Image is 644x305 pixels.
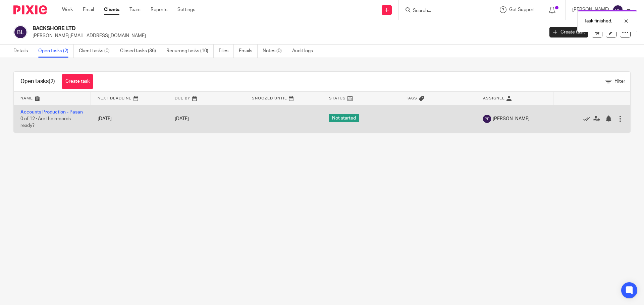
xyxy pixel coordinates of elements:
a: Audit logs [292,45,318,58]
span: [PERSON_NAME] [493,116,530,122]
a: Accounts Production - Pasan [20,110,83,115]
a: Open tasks (2) [38,45,74,58]
img: svg%3E [13,25,28,39]
img: svg%3E [612,5,623,15]
a: Clients [104,6,119,13]
a: Mark as done [583,116,593,122]
a: Closed tasks (36) [120,45,161,58]
a: Create task [549,27,588,37]
a: Settings [177,6,195,13]
span: Filter [614,79,625,84]
a: Details [13,45,33,58]
h1: Open tasks [20,78,55,85]
span: Not started [329,114,359,122]
h2: BACKSHORE LTD [33,25,438,32]
a: Emails [239,45,258,58]
p: Task finished. [584,18,612,24]
a: Recurring tasks (10) [166,45,214,58]
span: Status [329,96,346,100]
span: Snoozed Until [252,96,287,100]
a: Work [62,6,73,13]
span: Tags [406,96,417,100]
span: [DATE] [175,117,189,121]
a: Notes (0) [263,45,287,58]
div: --- [406,116,470,122]
img: Pixie [13,5,47,14]
td: [DATE] [91,105,168,133]
a: Files [219,45,234,58]
p: [PERSON_NAME][EMAIL_ADDRESS][DOMAIN_NAME] [33,32,539,39]
span: 0 of 12 · Are the records ready? [20,117,71,128]
a: Team [129,6,141,13]
a: Reports [151,6,167,13]
span: (2) [49,79,55,84]
a: Create task [62,74,93,89]
img: svg%3E [483,115,491,123]
a: Email [83,6,94,13]
a: Client tasks (0) [79,45,115,58]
